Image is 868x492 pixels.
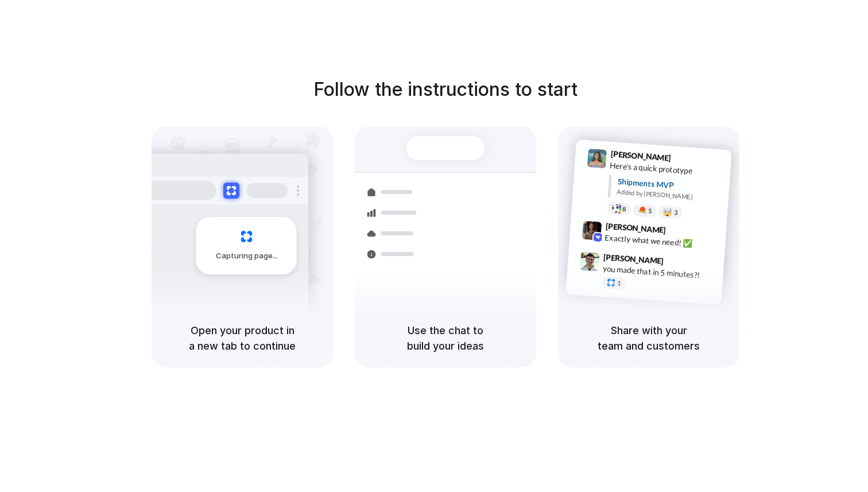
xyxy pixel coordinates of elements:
[604,231,719,251] div: Exactly what we need! ✅
[610,148,671,164] span: [PERSON_NAME]
[663,208,673,216] div: 🤯
[602,262,717,282] div: you made that in 5 minutes?!
[603,250,664,267] span: [PERSON_NAME]
[648,207,652,214] span: 5
[617,187,722,204] div: Added by [PERSON_NAME]
[610,159,724,179] div: Here's a quick prototype
[617,280,621,286] span: 1
[313,76,578,103] h1: Follow the instructions to start
[216,250,280,262] span: Capturing page
[369,323,522,354] h5: Use the chat to build your ideas
[617,175,723,194] div: Shipments MVP
[572,323,726,354] h5: Share with your team and customers
[675,153,698,166] span: 9:41 AM
[165,323,319,354] h5: Open your product in a new tab to continue
[605,219,666,236] span: [PERSON_NAME]
[674,209,678,215] span: 3
[667,256,691,270] span: 9:47 AM
[622,206,626,212] span: 8
[669,225,693,239] span: 9:42 AM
